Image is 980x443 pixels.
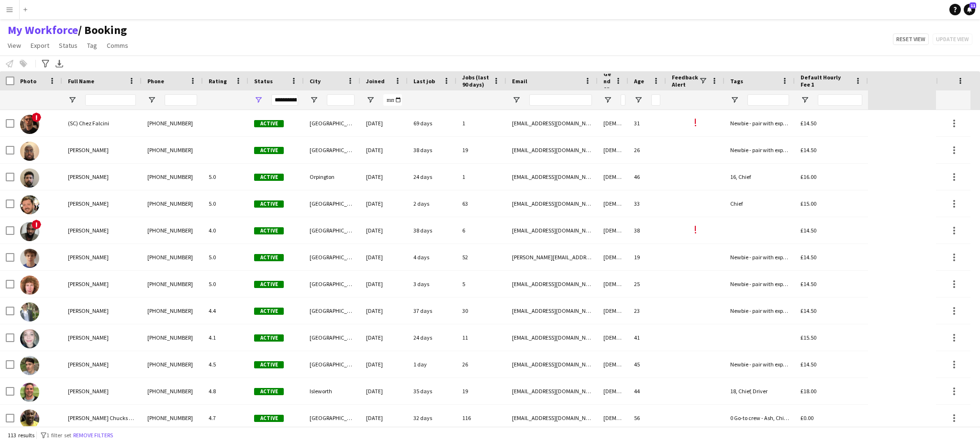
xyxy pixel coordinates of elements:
[254,334,284,342] span: Active
[304,217,360,244] div: [GEOGRAPHIC_DATA]
[68,96,77,104] button: Open Filter Menu
[68,78,94,85] span: Full Name
[628,298,666,324] div: 23
[801,120,816,127] span: £14.50
[603,70,611,92] span: Gender
[529,94,592,106] input: Email Filter Input
[20,383,39,402] img: Allan Horsfield
[628,217,666,244] div: 38
[506,244,598,270] div: [PERSON_NAME][EMAIL_ADDRESS][PERSON_NAME][DOMAIN_NAME]
[83,39,101,52] a: Tag
[506,351,598,377] div: [EMAIL_ADDRESS][DOMAIN_NAME]
[20,329,39,348] img: Alicia Fuentes Camacho
[360,110,408,136] div: [DATE]
[457,190,506,217] div: 63
[506,164,598,190] div: [EMAIL_ADDRESS][DOMAIN_NAME]
[304,244,360,270] div: [GEOGRAPHIC_DATA]
[457,298,506,324] div: 30
[203,324,248,351] div: 4.1
[304,351,360,377] div: [GEOGRAPHIC_DATA]
[142,405,203,431] div: [PHONE_NUMBER]
[628,405,666,431] div: 56
[310,96,318,104] button: Open Filter Menu
[598,190,628,217] div: [DEMOGRAPHIC_DATA]
[68,227,109,234] span: [PERSON_NAME]
[8,41,21,50] span: View
[457,405,506,431] div: 116
[457,271,506,297] div: 5
[408,324,457,351] div: 24 days
[724,110,795,136] div: Newbie - pair with experienced crew
[628,351,666,377] div: 45
[628,190,666,217] div: 33
[634,78,644,85] span: Age
[457,110,506,136] div: 1
[20,410,39,429] img: Alphonsus Chucks Mordi
[68,307,109,314] span: [PERSON_NAME]
[408,378,457,404] div: 35 days
[694,222,697,237] span: !
[360,298,408,324] div: [DATE]
[87,41,97,50] span: Tag
[32,220,41,229] span: !
[142,324,203,351] div: [PHONE_NUMBER]
[55,39,81,52] a: Status
[628,378,666,404] div: 44
[304,137,360,163] div: [GEOGRAPHIC_DATA]
[327,94,355,106] input: City Filter Input
[628,244,666,270] div: 19
[20,276,39,295] img: Alfie Dyer
[512,96,521,104] button: Open Filter Menu
[628,137,666,163] div: 26
[366,78,385,85] span: Joined
[304,298,360,324] div: [GEOGRAPHIC_DATA]
[360,244,408,270] div: [DATE]
[20,115,39,134] img: (SC) Chez Falcini
[598,271,628,297] div: [DEMOGRAPHIC_DATA]
[360,137,408,163] div: [DATE]
[20,195,39,214] img: Adam McCarter
[360,324,408,351] div: [DATE]
[304,164,360,190] div: Orpington
[457,217,506,244] div: 6
[408,164,457,190] div: 24 days
[457,351,506,377] div: 26
[165,94,197,106] input: Phone Filter Input
[598,298,628,324] div: [DEMOGRAPHIC_DATA]
[360,271,408,297] div: [DATE]
[818,94,862,106] input: Default Hourly Fee 1 Filter Input
[598,217,628,244] div: [DEMOGRAPHIC_DATA]
[310,78,321,85] span: City
[203,164,248,190] div: 5.0
[724,271,795,297] div: Newbie - pair with experienced crew
[254,174,284,181] span: Active
[457,324,506,351] div: 11
[801,307,816,314] span: £14.50
[724,405,795,431] div: 0 Go-to crew - Ash, Chief, Driver, Seniors
[142,271,203,297] div: [PHONE_NUMBER]
[85,94,136,106] input: Full Name Filter Input
[142,244,203,270] div: [PHONE_NUMBER]
[254,388,284,395] span: Active
[506,110,598,136] div: [EMAIL_ADDRESS][DOMAIN_NAME]
[103,39,132,52] a: Comms
[147,96,156,104] button: Open Filter Menu
[203,405,248,431] div: 4.7
[598,110,628,136] div: [DEMOGRAPHIC_DATA]
[68,388,109,395] span: [PERSON_NAME]
[598,164,628,190] div: [DEMOGRAPHIC_DATA]
[254,227,284,234] span: Active
[506,298,598,324] div: [EMAIL_ADDRESS][DOMAIN_NAME]
[651,94,660,106] input: Age Filter Input
[506,137,598,163] div: [EMAIL_ADDRESS][DOMAIN_NAME]
[360,351,408,377] div: [DATE]
[142,164,203,190] div: [PHONE_NUMBER]
[203,244,248,270] div: 5.0
[68,146,109,154] span: [PERSON_NAME]
[59,41,78,50] span: Status
[68,254,109,261] span: [PERSON_NAME]
[506,217,598,244] div: [EMAIL_ADDRESS][DOMAIN_NAME]
[254,254,284,261] span: Active
[107,41,128,50] span: Comms
[68,361,109,368] span: [PERSON_NAME]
